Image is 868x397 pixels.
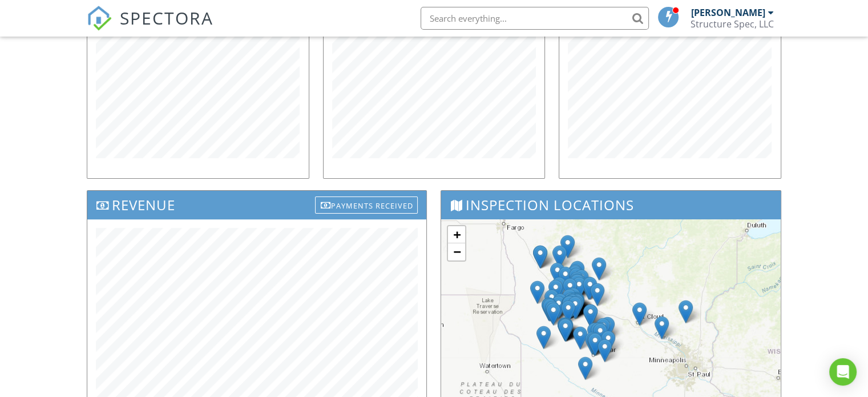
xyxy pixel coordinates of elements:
h3: Revenue [87,191,426,219]
input: Search everything... [421,7,649,30]
div: Structure Spec, LLC [691,18,774,30]
div: Payments Received [315,197,418,214]
span: SPECTORA [120,6,213,30]
a: Zoom out [448,243,465,260]
img: The Best Home Inspection Software - Spectora [87,6,112,31]
a: Payments Received [315,194,418,212]
div: [PERSON_NAME] [691,7,765,18]
a: Zoom in [448,226,465,243]
a: SPECTORA [87,15,213,39]
h3: Inspection Locations [441,191,780,219]
div: Open Intercom Messenger [829,358,857,386]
